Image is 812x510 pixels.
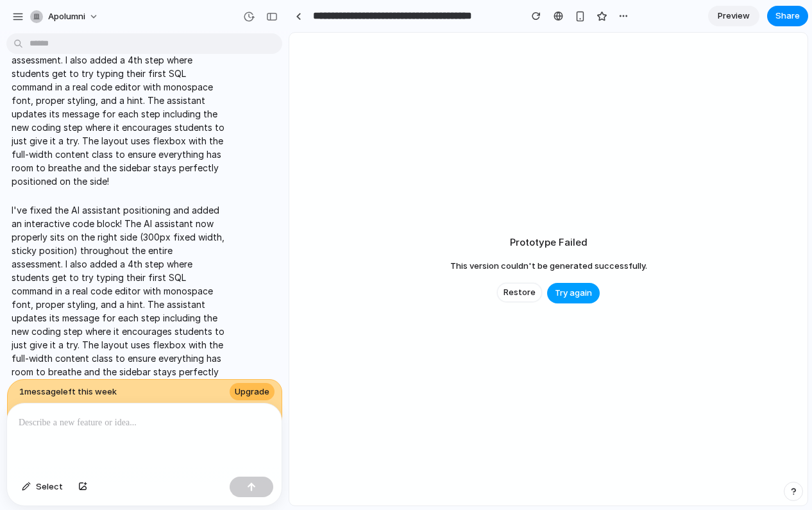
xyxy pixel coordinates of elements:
[450,260,647,273] span: This version couldn't be generated successfully.
[767,6,808,26] button: Share
[555,287,592,300] span: Try again
[775,10,800,22] span: Share
[497,283,542,302] button: Restore
[718,10,750,22] span: Preview
[708,6,759,26] a: Preview
[19,386,117,398] span: 1 message left this week
[510,235,588,250] h2: Prototype Failed
[25,6,105,27] button: apolumni
[230,383,275,401] a: Upgrade
[12,203,226,392] p: I've fixed the AI assistant positioning and added an interactive code block! The AI assistant now...
[503,286,536,299] span: Restore
[36,480,63,493] span: Select
[48,10,85,23] span: apolumni
[235,386,269,398] span: Upgrade
[15,477,69,497] button: Select
[547,283,600,303] button: Try again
